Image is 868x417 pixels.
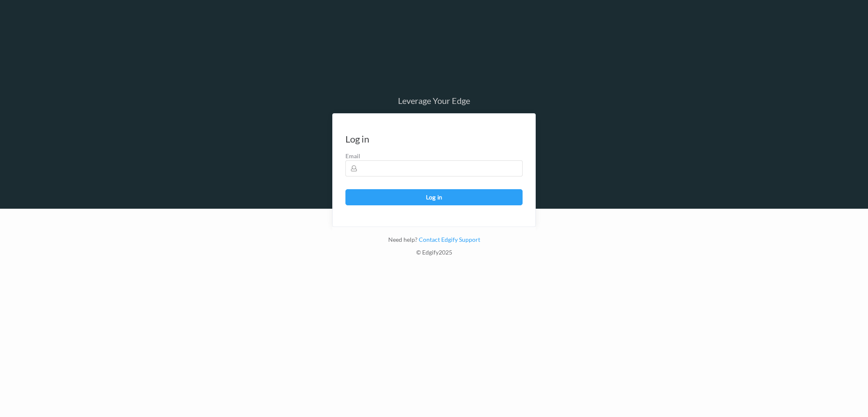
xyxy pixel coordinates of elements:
label: Email [345,152,523,160]
div: Log in [345,135,369,143]
button: Log in [345,189,523,205]
div: Need help? [332,235,536,248]
a: Contact Edgify Support [417,236,480,243]
div: © Edgify 2025 [332,248,536,261]
div: Leverage Your Edge [332,96,536,105]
